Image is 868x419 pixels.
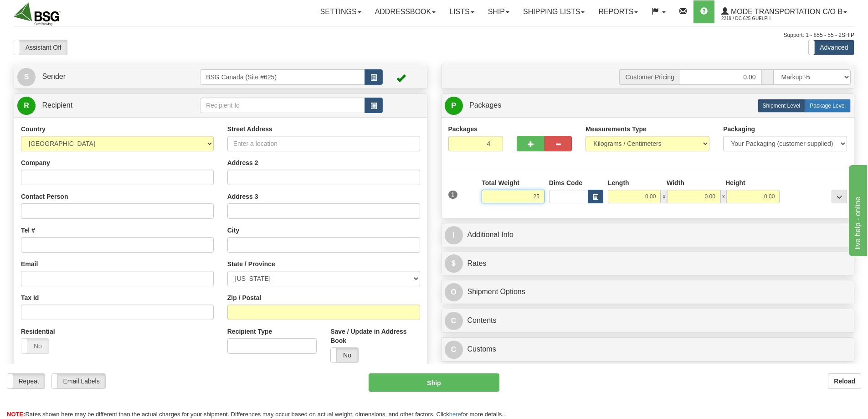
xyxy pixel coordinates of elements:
label: Country [21,124,46,134]
span: I [445,226,463,244]
a: S Sender [17,67,200,86]
label: Repeat [7,374,45,388]
label: Packages [448,124,478,134]
span: Package Level [810,103,846,109]
a: CContents [445,311,851,330]
span: $ [445,254,463,273]
label: Width [667,178,684,187]
label: Length [608,178,629,187]
div: ... [832,190,847,203]
b: Reload [834,378,855,385]
label: Dims Code [549,178,582,187]
label: Total Weight [482,178,519,187]
span: C [445,341,463,359]
label: No [21,339,49,353]
a: Shipping lists [516,0,591,23]
a: Ship [481,0,516,23]
span: 2219 / DC 625 Guelph [721,14,790,23]
a: IAdditional Info [445,226,851,244]
button: Ship [369,373,499,392]
label: Email [21,259,38,269]
span: Shipment Level [763,103,801,109]
label: Zip / Postal [227,293,262,302]
iframe: chat widget [847,163,867,256]
label: Address 2 [227,158,258,167]
a: Addressbook [368,0,443,23]
a: R Recipient [17,96,180,115]
input: Sender Id [200,69,365,85]
label: Street Address [227,124,272,134]
span: Customer Pricing [619,69,679,85]
label: Advanced [809,40,854,55]
label: Recipient Type [227,327,272,336]
span: S [17,68,36,86]
a: here [449,411,461,418]
a: OShipment Options [445,283,851,301]
span: NOTE: [7,411,25,418]
div: Support: 1 - 855 - 55 - 2SHIP [14,31,854,39]
label: Address 3 [227,192,258,201]
img: logo2219.jpg [14,2,61,26]
a: Mode Transportation c/o B 2219 / DC 625 Guelph [714,0,854,23]
label: Tax Id [21,293,39,302]
label: No [331,348,358,362]
label: Company [21,158,50,167]
button: Reload [828,373,861,389]
label: Residential [21,327,55,336]
label: State / Province [227,259,275,269]
span: R [17,97,36,115]
span: x [720,190,727,203]
label: Contact Person [21,192,68,201]
div: live help - online [7,5,84,16]
label: Height [725,178,745,187]
a: Lists [442,0,481,23]
label: Assistant Off [14,40,67,55]
span: Recipient [42,101,72,109]
span: Mode Transportation c/o B [729,8,842,16]
a: Settings [313,0,368,23]
label: Packaging [723,124,755,134]
a: Reports [591,0,645,23]
label: Tel # [21,226,35,235]
a: CCustoms [445,340,851,359]
span: P [445,97,463,115]
label: City [227,226,239,235]
label: Save / Update in Address Book [330,327,420,345]
span: x [661,190,667,203]
label: Email Labels [52,374,105,388]
span: Sender [42,72,66,80]
span: C [445,312,463,330]
span: Packages [469,101,501,109]
input: Enter a location [227,136,420,151]
span: O [445,283,463,301]
input: Recipient Id [200,98,365,113]
span: 1 [448,191,458,199]
label: Measurements Type [586,124,647,134]
a: P Packages [445,96,851,115]
a: $Rates [445,254,851,273]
